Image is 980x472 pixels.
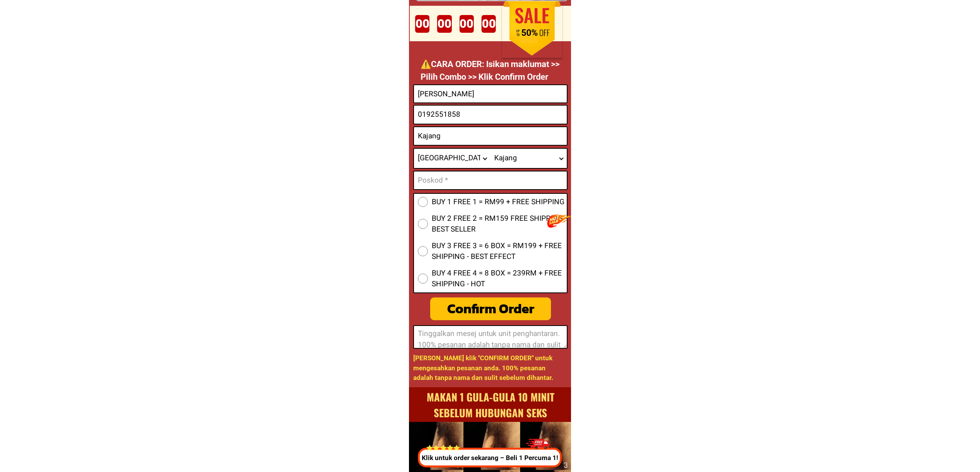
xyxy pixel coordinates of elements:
input: BUY 2 FREE 2 = RM159 FREE SHIPPING - BEST SELLER [418,219,428,229]
input: Input address [414,127,567,145]
input: BUY 1 FREE 1 = RM99 + FREE SHIPPING [418,197,428,207]
p: Klik untuk order sekarang – Beli 1 Percuma 1! [416,453,564,463]
input: Input phone_number [414,106,567,124]
span: BUY 1 FREE 1 = RM99 + FREE SHIPPING [432,197,564,208]
div: Confirm Order [424,298,557,320]
input: Input text_input_1 [414,171,567,189]
h1: Makan 1 Gula-gula 10 minit sebelum hubungan seks [404,388,577,422]
select: Select province [414,149,490,168]
input: BUY 3 FREE 3 = 6 BOX = RM199 + FREE SHIPPING - BEST EFFECT [418,246,428,256]
select: Select district [490,149,567,168]
input: BUY 4 FREE 4 = 8 BOX = 239RM + FREE SHIPPING - HOT [418,274,428,284]
p: ⚠️️CARA ORDER: Isikan maklumat >> Pilih Combo >> Klik Confirm Order [421,58,563,83]
h1: ORDER DITO [437,2,559,35]
input: Input full_name [414,85,567,102]
span: BUY 4 FREE 4 = 8 BOX = 239RM + FREE SHIPPING - HOT [432,268,567,290]
h1: 50% [510,28,549,39]
span: BUY 3 FREE 3 = 6 BOX = RM199 + FREE SHIPPING - BEST EFFECT [432,240,567,262]
span: BUY 2 FREE 2 = RM159 FREE SHIPPING - BEST SELLER [432,213,567,235]
h1: [PERSON_NAME] klik "CONFIRM ORDER" untuk mengesahkan pesanan anda. 100% pesanan adalah tanpa nama... [413,353,566,383]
